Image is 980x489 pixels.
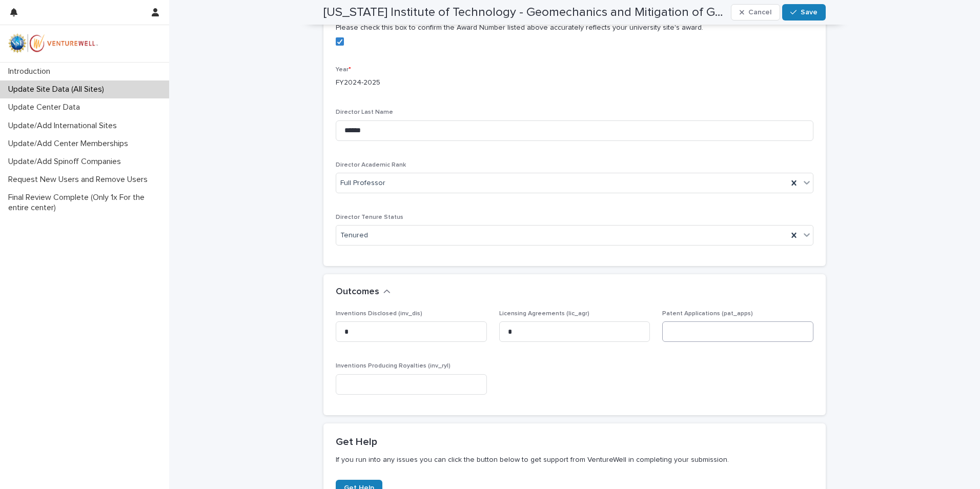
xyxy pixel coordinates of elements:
[4,103,88,112] p: Update Center Data
[340,178,385,189] span: Full Professor
[336,77,813,88] p: FY2024-2025
[662,311,753,317] span: Patent Applications (pat_apps)
[499,311,589,317] span: Licensing Agreements (lic_agr)
[4,67,58,76] p: Introduction
[336,23,813,33] p: Please check this box to confirm the Award Number listed above accurately reflects your universit...
[4,121,125,131] p: Update/Add International Sites
[336,162,406,168] span: Director Academic Rank
[782,4,826,21] button: Save
[336,287,391,298] button: Outcomes
[336,455,813,464] p: If you run into any issues you can click the button below to get support from VentureWell in comp...
[336,436,813,448] h2: Get Help
[340,230,368,241] span: Tenured
[4,193,169,212] p: Final Review Complete (Only 1x For the entire center)
[336,363,451,369] span: Inventions Producing Royalties (inv_ryl)
[4,157,129,167] p: Update/Add Spinoff Companies
[336,287,379,298] h2: Outcomes
[336,311,422,317] span: Inventions Disclosed (inv_dis)
[731,4,780,21] button: Cancel
[4,175,156,185] p: Request New Users and Remove Users
[4,139,136,149] p: Update/Add Center Memberships
[748,9,771,16] span: Cancel
[336,214,403,220] span: Director Tenure Status
[8,33,98,54] img: mWhVGmOKROS2pZaMU8FQ
[336,109,393,115] span: Director Last Name
[801,9,818,16] span: Save
[336,67,351,73] span: Year
[323,5,727,20] h2: California Institute of Technology - Geomechanics and Mitigation of Geohazards, FY2024-2025
[4,85,112,94] p: Update Site Data (All Sites)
